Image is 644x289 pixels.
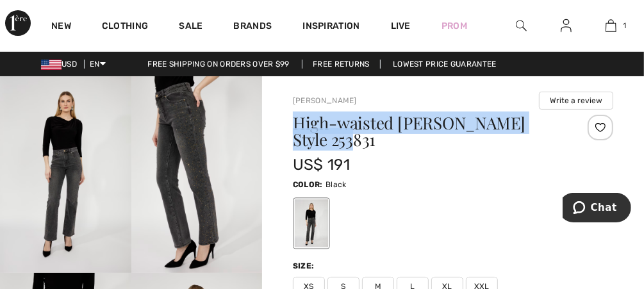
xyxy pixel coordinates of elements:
img: search the website [516,18,527,33]
div: Size: [293,260,317,272]
img: US Dollar [41,60,62,70]
span: US$ 191 [293,156,350,174]
a: Sale [179,21,202,34]
img: My Bag [606,18,616,33]
a: Free Returns [302,60,381,69]
a: [PERSON_NAME] [293,96,357,105]
img: 1ère Avenue [5,10,31,36]
span: Color: [293,180,323,189]
a: Sign In [550,18,582,34]
span: Black [326,180,347,189]
a: New [51,21,71,34]
a: Live [391,19,411,33]
a: 1 [590,18,633,33]
h1: High-waisted [PERSON_NAME] Style 253831 [293,115,560,148]
button: Write a review [539,92,613,110]
span: 1 [623,20,626,31]
a: Prom [442,19,467,33]
a: Clothing [102,21,148,34]
img: My Info [561,18,572,33]
a: Lowest Price Guarantee [383,60,507,69]
img: High-Waisted Edgy Jeans Style 253831. 2 [131,76,263,273]
iframe: Opens a widget where you can chat to one of our agents [563,193,631,225]
div: Black [295,199,328,247]
a: Free shipping on orders over $99 [137,60,300,69]
a: Brands [234,21,272,34]
span: Inspiration [302,21,359,34]
span: USD [41,60,82,69]
span: EN [90,60,106,69]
